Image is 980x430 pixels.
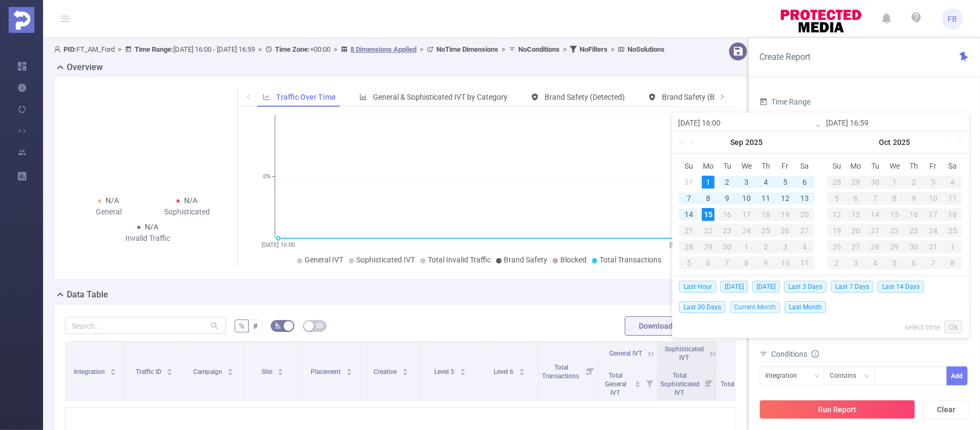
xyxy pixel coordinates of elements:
[679,190,699,206] td: September 7, 2025
[669,241,703,248] tspan: [DATE] 16:59
[756,240,775,253] div: 2
[110,367,116,373] div: Sort
[923,206,943,223] td: October 17, 2025
[943,131,953,153] a: Next month (PageDown)
[166,367,173,373] div: Sort
[943,240,962,253] div: 1
[756,223,775,239] td: September 25, 2025
[827,255,847,271] td: November 2, 2025
[831,281,873,293] span: Last 7 Days
[904,223,923,239] td: October 23, 2025
[795,240,814,253] div: 4
[885,161,905,171] span: We
[923,239,943,255] td: October 31, 2025
[775,161,795,171] span: Fr
[737,208,757,221] div: 17
[702,208,715,221] div: 15
[105,196,119,205] span: N/A
[662,93,739,101] span: Brand Safety (Blocked)
[847,190,866,206] td: October 6, 2025
[737,174,757,190] td: September 3, 2025
[347,367,352,370] i: icon: caret-up
[866,255,885,271] td: November 4, 2025
[718,255,737,271] td: October 7, 2025
[775,190,795,206] td: September 12, 2025
[359,93,367,101] i: icon: bar-chart
[765,367,805,385] div: Integration
[718,190,737,206] td: September 9, 2025
[402,367,408,373] div: Sort
[847,176,866,189] div: 29
[737,161,757,171] span: We
[276,93,336,101] span: Traffic Over Time
[583,342,598,400] i: Filter menu
[947,366,968,385] button: Add
[866,224,885,237] div: 21
[580,45,608,53] b: No Filters
[847,174,866,190] td: September 29, 2025
[866,208,885,221] div: 14
[682,192,695,205] div: 7
[718,208,737,221] div: 16
[721,192,734,205] div: 9
[756,174,775,190] td: September 4, 2025
[699,223,718,239] td: September 22, 2025
[718,206,737,223] td: September 16, 2025
[827,190,847,206] td: October 5, 2025
[752,281,780,293] span: [DATE]
[679,256,699,269] div: 5
[775,256,795,269] div: 10
[892,131,912,153] a: 2025
[245,93,252,100] i: icon: left
[847,161,866,171] span: Mo
[775,174,795,190] td: September 5, 2025
[67,61,103,74] h2: Overview
[699,255,718,271] td: October 6, 2025
[54,45,665,53] span: FT_AM_Ford [DATE] 16:00 - [DATE] 16:59 +00:00
[827,224,847,237] div: 19
[676,131,690,153] a: Last year (Control + left)
[904,190,923,206] td: October 9, 2025
[228,367,234,370] i: icon: caret-up
[625,316,702,336] button: Download PDF
[682,176,695,189] div: 31
[785,301,826,313] span: Last Month
[402,367,408,370] i: icon: caret-up
[775,255,795,271] td: October 10, 2025
[943,158,962,174] th: Sat
[904,174,923,190] td: October 2, 2025
[460,367,466,370] i: icon: caret-up
[885,223,905,239] td: October 22, 2025
[923,192,943,205] div: 10
[827,176,847,189] div: 28
[665,345,704,362] span: Sophisticated IVT
[682,208,695,221] div: 14
[847,192,866,205] div: 6
[795,206,814,223] td: September 20, 2025
[719,93,725,100] i: icon: right
[795,223,814,239] td: September 27, 2025
[866,161,885,171] span: Tu
[943,161,962,171] span: Sa
[923,255,943,271] td: November 7, 2025
[642,366,657,400] i: Filter menu
[756,239,775,255] td: October 2, 2025
[847,208,866,221] div: 13
[737,239,757,255] td: October 1, 2025
[775,240,795,253] div: 3
[847,158,866,174] th: Mon
[609,350,642,357] span: General IVT
[885,190,905,206] td: October 8, 2025
[943,176,962,189] div: 4
[827,192,847,205] div: 5
[904,206,923,223] td: October 16, 2025
[740,176,753,189] div: 3
[866,176,885,189] div: 30
[756,161,775,171] span: Th
[866,158,885,174] th: Tue
[948,8,957,30] span: FB
[718,224,737,237] div: 23
[904,208,923,221] div: 16
[718,161,737,171] span: Tu
[679,161,699,171] span: Su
